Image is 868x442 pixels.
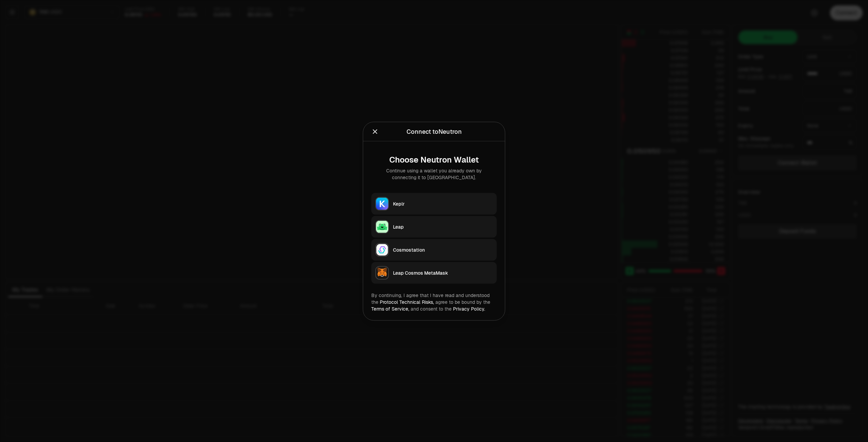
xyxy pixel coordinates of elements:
div: Leap Cosmos MetaMask [393,269,493,276]
div: By continuing, I agree that I have read and understood the agree to be bound by the and consent t... [371,292,497,312]
div: Keplr [393,200,493,207]
a: Privacy Policy. [453,306,485,312]
img: Keplr [376,197,388,210]
a: Terms of Service, [371,306,409,312]
a: Protocol Technical Risks, [380,299,434,305]
img: Leap [376,220,388,233]
button: CosmostationCosmostation [371,239,497,260]
img: Leap Cosmos MetaMask [376,267,388,279]
div: Continue using a wallet you already own by connecting it to [GEOGRAPHIC_DATA]. [377,167,491,181]
button: KeplrKeplr [371,193,497,214]
div: Connect to Neutron [407,127,462,136]
button: Close [371,127,379,136]
button: LeapLeap [371,216,497,237]
div: Leap [393,223,493,230]
button: Leap Cosmos MetaMaskLeap Cosmos MetaMask [371,262,497,283]
img: Cosmostation [376,244,388,256]
div: Cosmostation [393,246,493,253]
div: Choose Neutron Wallet [377,155,491,164]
